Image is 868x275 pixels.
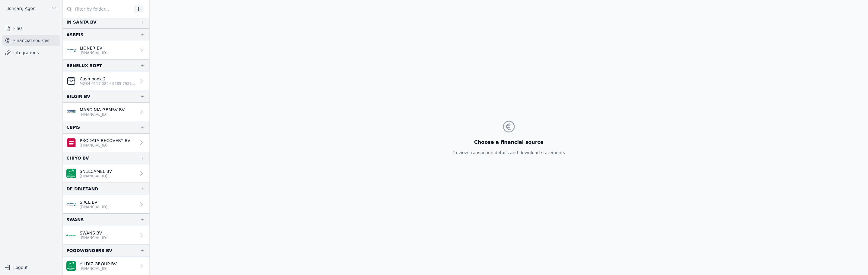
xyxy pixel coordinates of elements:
font: SNELCAMEL BV [80,169,112,174]
img: FINTRO_BE_BUSINESS_GEBABEBB.png [66,45,76,55]
font: FOODWONDERS BV [66,248,112,253]
font: Logout [13,265,28,270]
button: Llonçari, Agon [2,4,60,13]
font: [FINANCIAL_ID] [80,112,107,117]
font: IN SANTA BV [66,20,97,24]
font: [FINANCIAL_ID] [80,267,107,271]
font: Llonçari, Agon [5,6,36,11]
font: [FINANCIAL_ID] [80,51,107,55]
font: LIONER BV [80,46,102,50]
a: SWANS BV [FINANCIAL_ID] [63,226,149,244]
font: [FINANCIAL_ID] [80,143,107,147]
a: Integrations [2,47,60,58]
font: DE DRIETAND [66,186,98,191]
img: BNP_BE_BUSINESS_GEBABEBB.png [66,169,76,178]
font: Cash book 2 [80,76,106,81]
font: Financial sources [13,38,49,43]
font: MARDINIA GBMSV BV [80,107,125,112]
font: CHIYO BV [66,156,89,160]
font: BILGIN BV [66,94,90,99]
font: [FINANCIAL_ID] [80,205,107,209]
a: Cash book 2 MG84 0117 0894 9385 7937 5225 318 [63,72,149,90]
a: LIONER BV [FINANCIAL_ID] [63,41,149,59]
font: Integrations [13,50,39,55]
a: YILDIZ GROUP BV [FINANCIAL_ID] [63,257,149,275]
img: belfius-1.png [66,138,76,147]
font: SWANS BV [80,231,102,235]
font: CBMS [66,125,80,130]
font: SWANS [66,217,84,222]
a: PRODATA RECOVERY BV [FINANCIAL_ID] [63,134,149,152]
font: Files [13,26,23,31]
font: Choose a financial source [474,139,544,145]
font: To view transaction details and download statements [453,150,565,155]
img: FINTRO_BE_BUSINESS_GEBABEBB.png [66,107,76,117]
font: PRODATA RECOVERY BV [80,138,130,143]
button: Logout [2,263,60,272]
img: CleanShot-202025-05-26-20at-2016.10.27-402x.png [66,76,76,86]
img: FINTRO_BE_BUSINESS_GEBABEBB.png [66,199,76,209]
font: YILDIZ GROUP BV [80,261,117,266]
font: MG84 0117 0894 9385 7937 5225 318 [80,82,150,86]
font: BENELUX SOFT [66,63,102,68]
font: SRCL BV [80,200,97,205]
font: [FINANCIAL_ID] [80,236,107,240]
img: BNP_BE_BUSINESS_GEBABEBB.png [66,261,76,271]
font: [FINANCIAL_ID] [80,174,107,178]
font: ASREIS [66,32,84,37]
input: Filter by folder... [63,4,132,15]
a: Financial sources [2,35,60,46]
a: Files [2,23,60,34]
a: SRCL BV [FINANCIAL_ID] [63,195,149,213]
img: ARGENTA_ARSPBE22.png [66,230,76,240]
a: SNELCAMEL BV [FINANCIAL_ID] [63,164,149,183]
a: MARDINIA GBMSV BV [FINANCIAL_ID] [63,103,149,121]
